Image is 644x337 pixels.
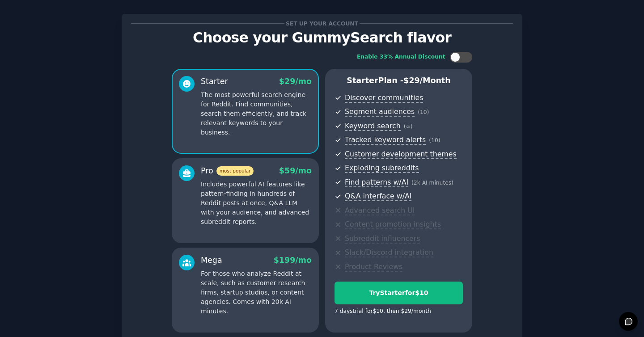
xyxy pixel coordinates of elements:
[335,288,462,298] div: Try Starter for $10
[411,180,453,186] span: ( 2k AI minutes )
[284,19,360,28] span: Set up your account
[404,123,413,130] span: ( ∞ )
[345,262,402,272] span: Product Reviews
[429,137,440,143] span: ( 10 )
[345,93,423,103] span: Discover communities
[201,90,312,137] p: The most powerful search engine for Reddit. Find communities, search them efficiently, and track ...
[279,166,312,175] span: $ 59 /mo
[335,308,431,316] div: 7 days trial for $10 , then $ 29 /month
[201,165,254,177] div: Pro
[345,135,426,145] span: Tracked keyword alerts
[201,76,228,87] div: Starter
[335,282,463,304] button: TryStarterfor$10
[201,269,312,316] p: For those who analyze Reddit at scale, such as customer research firms, startup studios, or conte...
[345,206,415,215] span: Advanced search UI
[279,77,312,86] span: $ 29 /mo
[345,178,408,187] span: Find patterns w/AI
[345,150,457,159] span: Customer development themes
[345,164,419,173] span: Exploding subreddits
[274,256,312,265] span: $ 199 /mo
[345,248,433,257] span: Slack/Discord integration
[201,255,222,266] div: Mega
[345,122,401,131] span: Keyword search
[335,75,463,86] p: Starter Plan -
[345,192,411,201] span: Q&A interface w/AI
[216,166,254,176] span: most popular
[403,76,451,85] span: $ 29 /month
[201,180,312,227] p: Includes powerful AI features like pattern-finding in hundreds of Reddit posts at once, Q&A LLM w...
[131,30,513,46] p: Choose your GummySearch flavor
[345,220,441,229] span: Content promotion insights
[345,107,415,117] span: Segment audiences
[357,53,445,61] div: Enable 33% Annual Discount
[345,234,420,244] span: Subreddit influencers
[418,109,429,115] span: ( 10 )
